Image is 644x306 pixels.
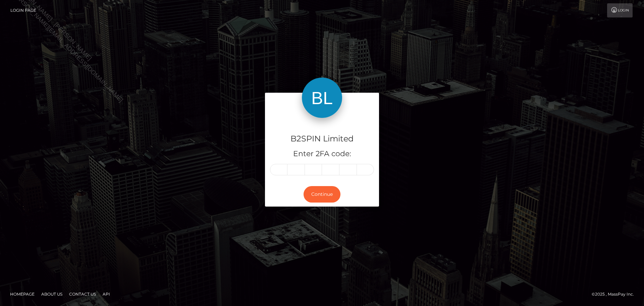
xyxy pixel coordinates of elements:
[66,289,99,299] a: Contact Us
[607,3,633,17] a: Login
[270,133,374,145] h4: B2SPIN Limited
[7,289,37,299] a: Homepage
[302,78,342,118] img: B2SPIN Limited
[10,3,36,17] a: Login Page
[304,186,340,203] button: Continue
[270,149,374,159] h5: Enter 2FA code:
[100,289,113,299] a: API
[39,289,65,299] a: About Us
[592,291,639,298] div: © 2025 , MassPay Inc.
